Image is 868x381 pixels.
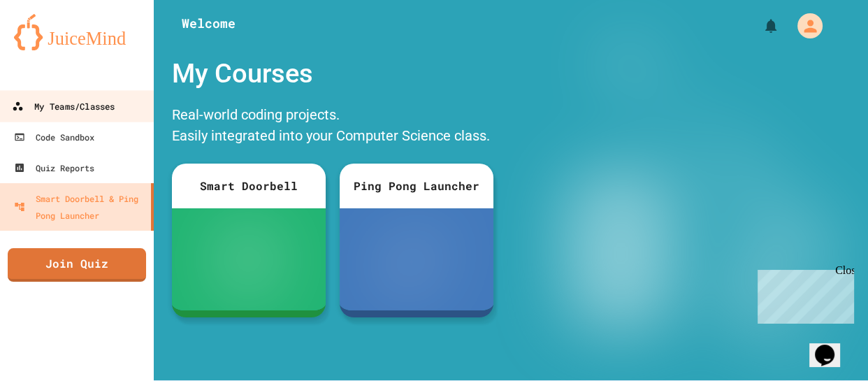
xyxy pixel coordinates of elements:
[172,164,326,208] div: Smart Doorbell
[14,159,94,176] div: Quiz Reports
[229,231,268,287] img: sdb-white.svg
[385,231,447,287] img: ppl-with-ball.png
[809,325,854,367] iframe: chat widget
[14,14,140,50] img: logo-orange.svg
[752,264,854,324] iframe: chat widget
[14,190,145,224] div: Smart Doorbell & Ping Pong Launcher
[511,47,868,366] img: banner-image-my-projects.png
[783,10,826,42] div: My Account
[6,6,96,89] div: Chat with us now!Close
[340,164,493,208] div: Ping Pong Launcher
[165,47,500,101] div: My Courses
[12,98,115,115] div: My Teams/Classes
[8,248,146,282] a: Join Quiz
[737,14,783,38] div: My Notifications
[165,101,500,153] div: Real-world coding projects. Easily integrated into your Computer Science class.
[14,129,94,145] div: Code Sandbox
